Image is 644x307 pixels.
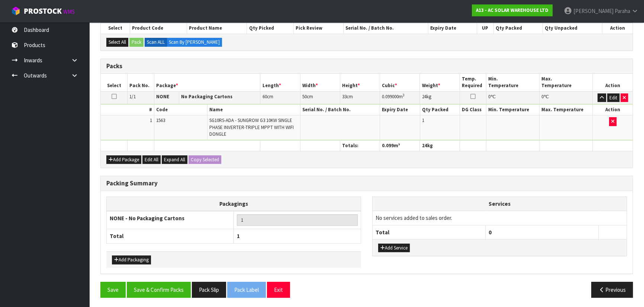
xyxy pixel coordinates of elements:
[101,105,154,115] th: #
[156,93,169,100] strong: NONE
[382,142,394,149] span: 0.099
[340,74,380,91] th: Height
[540,74,593,91] th: Max. Temperature
[486,91,540,104] td: ℃
[340,140,380,151] th: Totals:
[460,105,486,115] th: DG Class
[107,197,361,211] th: Packagings
[373,197,627,211] th: Services
[11,6,20,16] img: cube-alt.png
[300,91,340,104] td: cm
[420,105,460,115] th: Qty Packed
[127,282,191,298] button: Save & Confirm Packs
[342,93,347,100] span: 33
[107,229,234,243] th: Total
[573,7,614,14] span: [PERSON_NAME]
[488,93,490,100] span: 0
[100,282,126,298] button: Save
[150,117,152,123] span: 1
[541,93,544,100] span: 0
[63,8,75,15] small: WMS
[154,105,207,115] th: Code
[300,105,380,115] th: Serial No. / Batch No.
[422,93,426,100] span: 24
[145,38,167,47] label: Scan ALL
[344,23,428,33] th: Serial No. / Batch No.
[24,6,62,16] span: ProStock
[615,7,630,14] span: Paraha
[101,74,128,91] th: Select
[106,38,128,47] button: Select All
[156,117,165,123] span: 1563
[162,155,187,164] button: Expand All
[460,74,486,91] th: Temp. Required
[128,74,154,91] th: Pack No.
[607,93,619,102] button: Edit
[428,23,477,33] th: Expiry Date
[302,93,307,100] span: 50
[106,155,141,164] button: Add Package
[130,23,187,33] th: Product Code
[106,180,627,187] h3: Packing Summary
[420,74,460,91] th: Weight
[373,225,486,239] th: Total
[227,282,266,298] button: Pack Label
[422,142,427,149] span: 24
[187,23,247,33] th: Product Name
[129,38,144,47] button: Pack
[380,140,420,151] th: m³
[422,117,424,123] span: 1
[164,156,185,163] span: Expand All
[476,7,548,13] strong: A13 - AC SOLAR WAREHOUSE LTD
[380,105,420,115] th: Expiry Date
[403,93,405,98] sup: 3
[472,4,553,16] a: A13 - AC SOLAR WAREHOUSE LTD
[192,282,226,298] button: Pack Slip
[247,23,294,33] th: Qty Picked
[106,63,627,70] h3: Packs
[237,232,240,240] span: 1
[101,23,130,33] th: Select
[167,38,222,47] label: Scan By [PERSON_NAME]
[209,117,294,137] span: SG10RS-ADA - SUNGROW G3 10KW SINGLE PHASE INVERTER-TRIPLE MPPT WITH WIFI DONGLE
[382,93,399,100] span: 0.099000
[340,91,380,104] td: cm
[486,105,540,115] th: Min. Temperature
[373,211,627,225] td: No services added to sales order.
[267,282,290,298] button: Exit
[380,74,420,91] th: Cubic
[300,74,340,91] th: Width
[593,105,632,115] th: Action
[378,244,410,252] button: Add Service
[540,105,593,115] th: Max. Temperature
[207,105,300,115] th: Name
[380,91,420,104] td: m
[540,91,593,104] td: ℃
[181,93,232,100] strong: No Packaging Cartons
[260,74,300,91] th: Length
[543,23,602,33] th: Qty Unpacked
[110,215,184,222] strong: NONE - No Packaging Cartons
[486,74,540,91] th: Min. Temperature
[489,229,492,236] span: 0
[154,74,260,91] th: Package
[420,140,460,151] th: kg
[602,23,632,33] th: Action
[477,23,493,33] th: UP
[129,93,136,100] span: 1/1
[262,93,267,100] span: 60
[112,255,151,264] button: Add Packaging
[260,91,300,104] td: cm
[591,282,633,298] button: Previous
[420,91,460,104] td: kg
[493,23,542,33] th: Qty Packed
[189,155,221,164] button: Copy Selected
[142,155,161,164] button: Edit All
[593,74,632,91] th: Action
[294,23,344,33] th: Pick Review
